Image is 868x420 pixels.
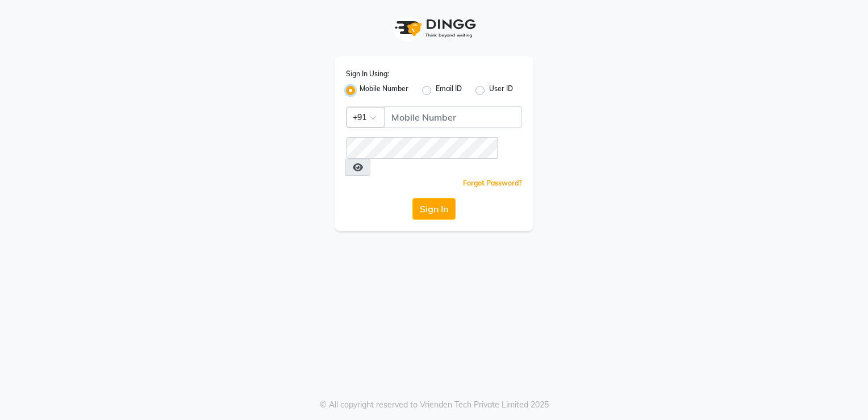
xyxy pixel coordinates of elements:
[389,11,479,45] img: logo1.svg
[384,106,522,128] input: Username
[346,69,389,79] label: Sign In Using:
[412,198,456,220] button: Sign In
[436,84,462,97] label: Email ID
[489,84,513,97] label: User ID
[360,84,408,97] label: Mobile Number
[463,179,522,187] a: Forgot Password?
[346,137,498,159] input: Username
